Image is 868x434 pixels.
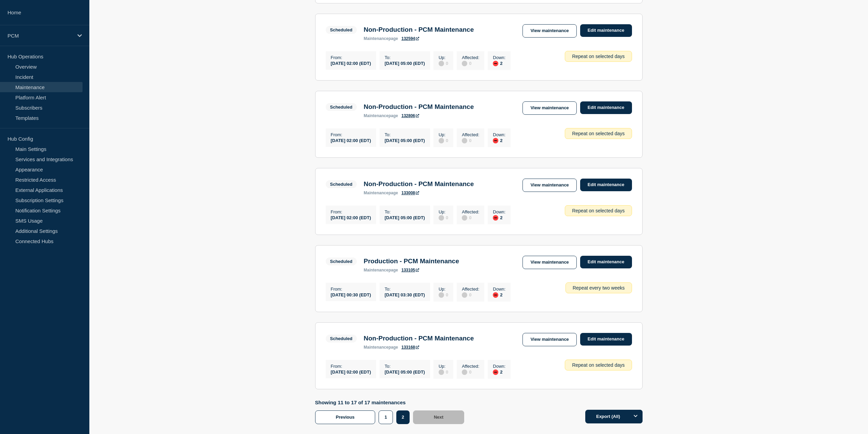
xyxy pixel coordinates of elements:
[364,103,474,111] h3: Non-Production - PCM Maintenance
[439,137,448,143] div: 0
[580,101,632,114] a: Edit maintenance
[439,369,448,375] div: 0
[385,214,425,220] div: [DATE] 05:00 (EDT)
[439,61,444,66] div: disabled
[462,61,467,66] div: disabled
[523,256,576,269] a: View maintenance
[580,24,632,37] a: Edit maintenance
[331,292,371,297] div: [DATE] 00:30 (EDT)
[385,364,425,369] p: To :
[493,209,505,214] p: Down :
[439,292,448,298] div: 0
[493,369,505,375] div: 2
[364,36,388,41] span: maintenance
[315,400,468,405] p: Showing 11 to 17 of 17 maintenances
[462,292,467,298] div: disabled
[439,364,448,369] p: Up :
[439,138,444,143] div: disabled
[413,410,464,424] button: Next
[580,333,632,346] a: Edit maintenance
[396,410,410,424] button: 2
[523,333,576,346] a: View maintenance
[8,33,73,39] p: PCM
[493,292,505,298] div: 2
[493,132,505,137] p: Down :
[364,335,474,342] h3: Non-Production - PCM Maintenance
[364,345,398,350] p: page
[523,179,576,192] a: View maintenance
[585,410,643,423] button: Export (All)
[493,286,505,292] p: Down :
[364,268,398,272] p: page
[330,27,353,32] div: Scheduled
[493,138,498,143] div: down
[565,282,632,293] div: Repeat every two weeks
[331,55,371,60] p: From :
[580,179,632,191] a: Edit maintenance
[331,132,371,137] p: From :
[331,214,371,220] div: [DATE] 02:00 (EDT)
[434,415,443,420] span: Next
[439,369,444,375] div: disabled
[385,209,425,214] p: To :
[439,55,448,60] p: Up :
[331,137,371,143] div: [DATE] 02:00 (EDT)
[330,336,353,341] div: Scheduled
[364,257,459,265] h3: Production - PCM Maintenance
[385,60,425,66] div: [DATE] 05:00 (EDT)
[493,214,505,221] div: 2
[462,209,479,214] p: Affected :
[364,113,388,118] span: maintenance
[462,214,479,221] div: 0
[385,137,425,143] div: [DATE] 05:00 (EDT)
[364,113,398,118] p: page
[462,364,479,369] p: Affected :
[330,182,353,187] div: Scheduled
[385,55,425,60] p: To :
[364,26,474,33] h3: Non-Production - PCM Maintenance
[493,364,505,369] p: Down :
[379,410,393,424] button: 1
[565,128,632,139] div: Repeat on selected days
[385,369,425,375] div: [DATE] 05:00 (EDT)
[439,209,448,214] p: Up :
[493,55,505,60] p: Down :
[493,137,505,143] div: 2
[401,36,419,41] a: 132594
[331,209,371,214] p: From :
[493,292,498,298] div: down
[336,415,355,420] span: Previous
[629,410,643,423] button: Options
[580,256,632,268] a: Edit maintenance
[462,60,479,66] div: 0
[330,259,353,264] div: Scheduled
[439,292,444,298] div: disabled
[385,286,425,292] p: To :
[565,51,632,62] div: Repeat on selected days
[401,113,419,118] a: 132806
[493,61,498,66] div: down
[565,360,632,370] div: Repeat on selected days
[439,60,448,66] div: 0
[462,137,479,143] div: 0
[331,60,371,66] div: [DATE] 02:00 (EDT)
[364,345,388,350] span: maintenance
[462,215,467,221] div: disabled
[565,205,632,216] div: Repeat on selected days
[439,286,448,292] p: Up :
[462,132,479,137] p: Affected :
[401,268,419,272] a: 133105
[364,268,388,272] span: maintenance
[439,214,448,221] div: 0
[331,369,371,375] div: [DATE] 02:00 (EDT)
[439,215,444,221] div: disabled
[493,60,505,66] div: 2
[331,286,371,292] p: From :
[462,369,479,375] div: 0
[364,36,398,41] p: page
[364,191,398,195] p: page
[493,215,498,221] div: down
[401,191,419,195] a: 133008
[462,286,479,292] p: Affected :
[462,369,467,375] div: disabled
